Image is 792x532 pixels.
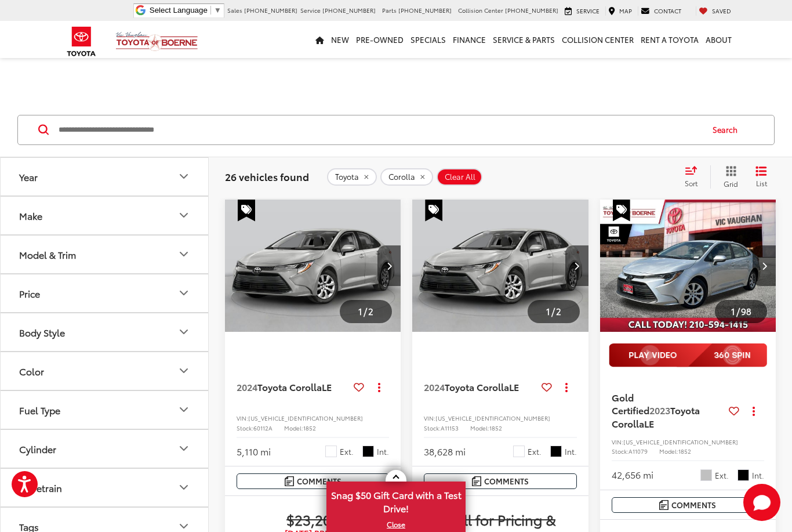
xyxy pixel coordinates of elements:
span: Comments [484,476,529,487]
div: Color [177,364,191,378]
div: Year [177,169,191,183]
span: VIN: [612,437,623,446]
button: Clear All [437,168,482,186]
button: Select sort value [679,165,710,189]
span: 1 [546,305,550,317]
div: Price [177,286,191,300]
div: 2024 Toyota Corolla LE 0 [412,200,589,332]
span: Model: [284,424,303,432]
span: Black [362,446,374,457]
span: ▼ [214,6,221,15]
span: White [513,446,525,457]
span: Sales [227,6,242,15]
button: Comments [612,497,764,513]
button: Actions [744,400,764,421]
img: Toyota [60,23,103,60]
a: Service [562,6,602,16]
div: Fuel Type [19,404,60,415]
span: 98 [741,305,751,317]
span: Black [737,469,749,481]
span: dropdown dots [378,382,380,392]
span: Model: [659,447,678,455]
a: 2024Toyota CorollaLE [237,381,349,393]
a: Select Language​ [150,6,221,15]
span: dropdown dots [753,406,755,415]
a: 2024 Toyota Corolla LE2024 Toyota Corolla LE2024 Toyota Corolla LE2024 Toyota Corolla LE [224,200,402,332]
span: White [325,446,337,457]
span: Collision Center [458,6,503,15]
a: Gold Certified2023Toyota CorollaLE [612,391,724,430]
span: Special [238,200,255,222]
span: 26 vehicles found [225,169,309,183]
span: Int. [565,446,577,457]
button: Fuel TypeFuel Type [1,391,209,429]
span: LE [509,380,519,393]
input: Search by Make, Model, or Keyword [57,116,702,144]
div: Cylinder [19,443,56,454]
div: Body Style [19,327,65,338]
span: Int. [377,446,389,457]
span: Model: [470,424,489,432]
span: [US_VEHICLE_IDENTIFICATION_NUMBER] [248,414,363,422]
span: 2024 [237,380,257,393]
img: 2024 Toyota Corolla LE [224,200,402,333]
span: Stock: [237,424,253,432]
span: A11079 [628,447,648,455]
div: 2023 Toyota Corolla LE 0 [600,200,777,332]
span: dropdown dots [565,382,568,392]
span: [US_VEHICLE_IDENTIFICATION_NUMBER] [435,414,550,422]
div: Cylinder [177,441,191,455]
span: Parts [382,6,397,15]
span: [PHONE_NUMBER] [398,6,452,15]
span: [PHONE_NUMBER] [244,6,297,15]
img: 2024 Toyota Corolla LE [412,200,589,333]
span: 2 [556,305,561,317]
a: New [328,21,353,58]
a: Pre-Owned [353,21,407,58]
span: List [755,178,767,188]
span: Comments [671,500,716,511]
button: remove Toyota [327,168,377,186]
a: 2023 Toyota Corolla LE2023 Toyota Corolla LE2023 Toyota Corolla LE2023 Toyota Corolla LE [600,200,777,332]
div: Color [19,365,44,377]
span: 1 [731,305,735,317]
div: Make [177,208,191,222]
img: full motion video [609,343,767,367]
button: Comments [424,473,576,489]
span: Comments [297,476,341,487]
div: Make [19,210,42,221]
img: 2023 Toyota Corolla LE [600,200,777,333]
span: Ext. [528,446,542,457]
button: Search [702,115,754,144]
span: Saved [712,6,731,15]
span: VIN: [237,414,248,422]
span: Map [619,6,632,15]
span: / [362,307,368,316]
span: / [550,307,556,316]
span: 2 [368,305,373,317]
a: Rent a Toyota [637,21,702,58]
span: 1852 [678,447,691,455]
span: Stock: [612,447,628,455]
span: LE [644,417,654,430]
a: Service & Parts: Opens in a new tab [489,21,558,58]
span: Toyota Corolla [612,403,700,429]
div: Fuel Type [177,403,191,417]
button: Next image [753,245,776,286]
a: My Saved Vehicles [696,6,734,16]
span: [US_VEHICLE_IDENTIFICATION_NUMBER] [623,437,738,446]
span: Clear All [445,172,475,182]
div: Drivetrain [19,482,62,493]
span: Corolla [388,172,415,182]
a: Home [312,21,328,58]
span: 2024 [424,380,445,393]
span: Toyota [335,172,359,182]
div: 42,656 mi [612,468,653,482]
span: Int. [752,470,764,481]
a: Specials [407,21,449,58]
span: Gold Certified [612,390,649,417]
span: Toyota Corolla [445,380,509,393]
span: Select Language [150,6,208,15]
div: 5,110 mi [237,445,271,458]
span: A11153 [441,424,459,432]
